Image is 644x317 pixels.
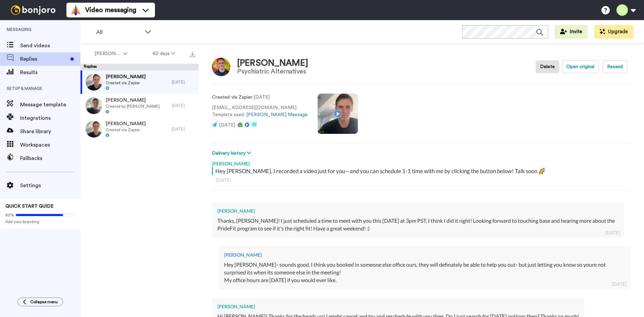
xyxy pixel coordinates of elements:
[212,150,253,157] button: Delivery history
[86,121,102,138] img: 2ccaa6a6-0029-41ea-b673-1375e32edc8d-thumb.jpg
[212,104,308,118] p: [EMAIL_ADDRESS][DOMAIN_NAME] Template used:
[20,68,80,76] span: Results
[215,167,629,175] div: Hey [PERSON_NAME], I recorded a video just for you—and you can schedule 1-1 time with me by click...
[246,112,308,117] a: [PERSON_NAME] Message
[106,80,146,86] span: Created via Zapier
[82,48,140,60] button: [PERSON_NAME]
[20,141,80,149] span: Workspaces
[20,101,80,109] span: Message template
[86,74,102,91] img: 8b7cd22e-764e-42d2-836d-d0693971deaf-thumb.jpg
[172,126,195,132] div: [DATE]
[17,298,63,306] button: Collapse menu
[612,281,627,287] div: [DATE]
[212,58,230,76] img: Image of Ryan Halquist
[237,68,308,75] div: Psychiatric Alternatives
[80,64,199,70] div: Replies
[224,252,625,258] div: [PERSON_NAME]
[80,70,199,94] a: [PERSON_NAME]Created via Zapier[DATE]
[224,261,625,284] div: Hey [PERSON_NAME]- sounds good. I think you booked in someone else office ours, they will definat...
[20,55,68,63] span: Replies
[219,123,235,127] span: [DATE]
[212,94,308,101] p: : [DATE]
[95,50,122,57] span: [PERSON_NAME]
[80,117,199,141] a: [PERSON_NAME]Created via Zapier[DATE]
[106,73,146,80] span: [PERSON_NAME]
[217,208,619,214] div: [PERSON_NAME]
[555,25,588,39] button: Invite
[172,80,195,85] div: [DATE]
[86,97,102,114] img: d2922a42-c3a6-4ff4-ac10-d308b2ff329d-thumb.jpg
[237,58,308,68] div: [PERSON_NAME]
[106,104,160,109] span: Created by [PERSON_NAME]
[562,60,599,73] button: Open original
[217,303,579,310] div: [PERSON_NAME]
[216,177,627,183] div: [DATE]
[96,28,141,36] span: All
[212,157,631,167] div: [PERSON_NAME]
[20,114,80,122] span: Integrations
[106,97,160,104] span: [PERSON_NAME]
[106,120,146,127] span: [PERSON_NAME]
[605,229,620,236] div: [DATE]
[5,219,75,224] span: Add your branding
[536,60,559,73] button: Delete
[172,103,195,108] div: [DATE]
[5,204,54,209] span: QUICK START GUIDE
[140,48,188,60] button: 60 days
[5,212,14,218] span: 80%
[217,217,619,232] div: Thanks, [PERSON_NAME]! I just scheduled a time to meet with you this [DATE] at 3pm PST. I think I...
[80,94,199,117] a: [PERSON_NAME]Created by [PERSON_NAME][DATE]
[85,5,136,15] span: Video messaging
[20,181,80,190] span: Settings
[190,52,195,57] img: export.svg
[594,25,633,39] button: Upgrade
[106,127,146,133] span: Created via Zapier
[603,60,627,73] button: Resend
[188,49,197,59] button: Export all results that match these filters now.
[8,5,58,15] img: bj-logo-header-white.svg
[30,299,58,305] span: Collapse menu
[70,5,81,15] img: vm-color.svg
[212,95,252,100] strong: Created via Zapier
[20,154,80,162] span: Fallbacks
[20,127,80,136] span: Share library
[20,42,80,50] span: Send videos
